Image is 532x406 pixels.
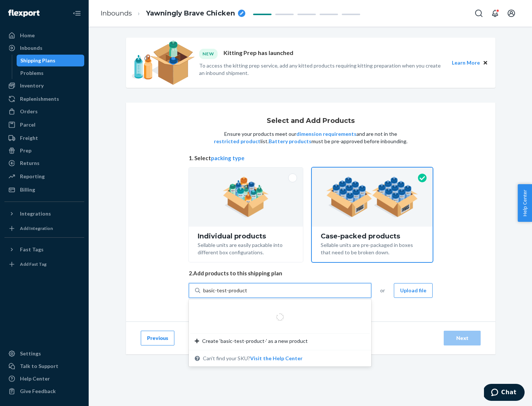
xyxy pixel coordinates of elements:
div: Reporting [20,173,45,180]
div: Billing [20,186,35,193]
div: Returns [20,159,40,167]
span: Can't find your SKU? [203,355,303,362]
div: NEW [199,49,218,59]
a: Orders [4,106,84,117]
div: Prep [20,147,31,154]
a: Inventory [4,80,84,92]
a: Home [4,30,84,41]
a: Inbounds [4,42,84,54]
button: Close Navigation [69,6,84,21]
p: Kitting Prep has launched [224,49,293,59]
button: Open notifications [488,6,502,21]
div: Shipping Plans [20,57,55,64]
div: Settings [20,350,41,357]
a: Billing [4,184,84,196]
div: Integrations [20,210,51,217]
div: Orders [20,108,38,115]
button: Battery products [269,138,311,145]
input: Create ‘basic-test-product-’ as a new productCan't find your SKU?Visit the Help Center [203,287,248,294]
p: Ensure your products meet our and are not in the list. must be pre-approved before inbounding. [213,130,408,145]
button: Previous [141,331,174,345]
a: Problems [17,67,85,79]
div: Problems [20,69,44,77]
div: Add Fast Tag [20,261,47,267]
div: Fast Tags [20,246,44,253]
a: Parcel [4,119,84,131]
div: Sellable units are easily packable into different box configurations. [198,240,294,256]
a: Returns [4,157,84,169]
a: Freight [4,132,84,144]
div: Inbounds [20,44,42,52]
div: Case-packed products [321,233,424,240]
button: Upload file [394,283,433,298]
a: Add Integration [4,223,84,234]
span: Create ‘basic-test-product-’ as a new product [202,337,308,345]
button: Learn More [452,59,480,67]
div: Parcel [20,121,35,128]
button: Close [481,59,490,67]
a: Reporting [4,171,84,182]
button: Next [444,331,481,345]
span: 1. Select [189,154,433,162]
button: packing type [211,154,245,162]
iframe: Opens a widget where you can chat to one of our agents [484,384,525,402]
a: Prep [4,145,84,156]
div: Replenishments [20,95,59,103]
span: 2. Add products to this shipping plan [189,269,433,277]
h1: Select and Add Products [267,117,355,125]
a: Add Fast Tag [4,258,84,270]
div: Add Integration [20,225,53,231]
button: dimension requirements [296,130,357,138]
button: Help Center [518,184,532,222]
img: Flexport logo [8,10,40,17]
a: Settings [4,348,84,359]
span: Yawningly Brave Chicken [146,9,235,18]
button: Create ‘basic-test-product-’ as a new productCan't find your SKU? [250,355,303,362]
img: individual-pack.facf35554cb0f1810c75b2bd6df2d64e.png [223,177,269,217]
a: Inbounds [100,9,132,17]
button: Fast Tags [4,244,84,255]
button: Open account menu [504,6,519,21]
button: Open Search Box [471,6,486,21]
button: Integrations [4,208,84,220]
div: Give Feedback [20,388,56,395]
span: or [380,287,385,294]
button: Give Feedback [4,385,84,397]
div: Inventory [20,82,44,89]
button: restricted product [214,138,260,145]
p: To access the kitting prep service, add any kitted products requiring kitting preparation when yo... [199,62,445,77]
div: Individual products [198,233,294,240]
a: Help Center [4,373,84,385]
div: Sellable units are pre-packaged in boxes that need to be broken down. [321,240,424,256]
div: Next [450,334,474,342]
div: Home [20,32,35,39]
div: Talk to Support [20,362,58,370]
a: Replenishments [4,93,84,105]
button: Talk to Support [4,360,84,372]
ol: breadcrumbs [95,3,251,24]
a: Shipping Plans [17,55,85,66]
div: Help Center [20,375,50,382]
div: Freight [20,134,38,142]
img: case-pack.59cecea509d18c883b923b81aeac6d0b.png [326,177,418,217]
